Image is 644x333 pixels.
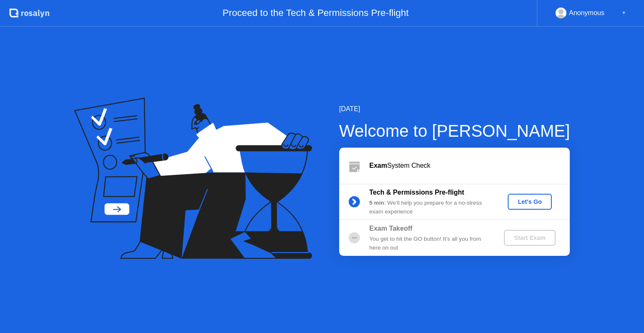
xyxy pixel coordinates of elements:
b: 5 min [369,200,384,206]
b: Exam Takeoff [369,225,413,232]
div: Anonymous [569,8,605,18]
div: Start Exam [507,234,552,241]
div: [DATE] [339,104,570,114]
div: : We’ll help you prepare for a no-stress exam experience [369,199,490,216]
b: Exam [369,162,387,169]
button: Let's Go [508,194,552,210]
div: Let's Go [511,198,548,205]
div: You get to hit the GO button! It’s all you from here on out [369,235,490,252]
div: Welcome to [PERSON_NAME] [339,118,570,143]
div: System Check [369,161,570,171]
button: Start Exam [504,230,556,246]
b: Tech & Permissions Pre-flight [369,189,464,196]
div: ▼ [622,8,626,18]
